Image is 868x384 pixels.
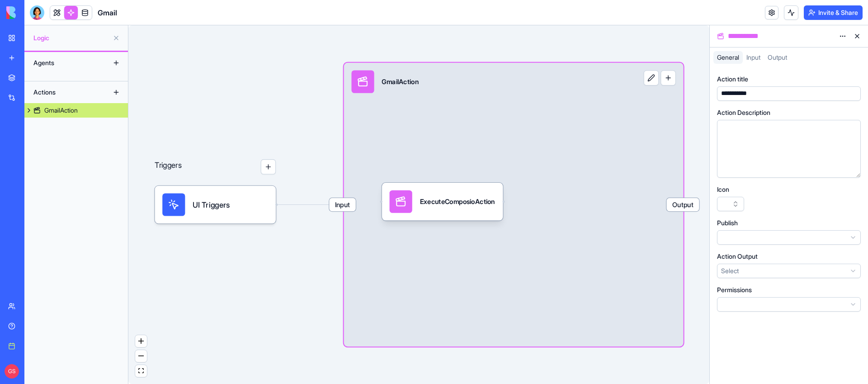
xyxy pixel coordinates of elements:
[717,75,748,84] label: Action title
[98,7,117,18] span: Gmail
[717,252,758,261] label: Action Output
[135,350,147,362] button: zoom out
[746,53,760,61] span: Input
[382,183,503,221] div: ExecuteComposioAction
[717,185,729,194] label: Icon
[717,108,770,117] label: Action Description
[29,56,101,70] div: Agents
[717,53,739,61] span: General
[155,129,276,223] div: Triggers
[420,197,495,206] div: ExecuteComposioAction
[135,335,147,347] button: zoom in
[29,85,101,100] div: Actions
[44,106,78,115] div: GmailAction
[155,159,182,174] p: Triggers
[6,6,62,19] img: logo
[666,198,699,211] span: Output
[24,103,128,118] a: GmailAction
[155,186,276,224] div: UI Triggers
[717,218,738,228] label: Publish
[193,199,230,210] span: UI Triggers
[135,365,147,377] button: fit view
[5,364,19,379] span: GS
[382,77,419,86] div: GmailAction
[33,33,109,43] span: Logic
[344,63,684,346] div: InputGmailActionOutput
[717,285,752,294] label: Permissions
[329,198,356,211] span: Input
[804,5,863,20] button: Invite & Share
[768,53,787,61] span: Output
